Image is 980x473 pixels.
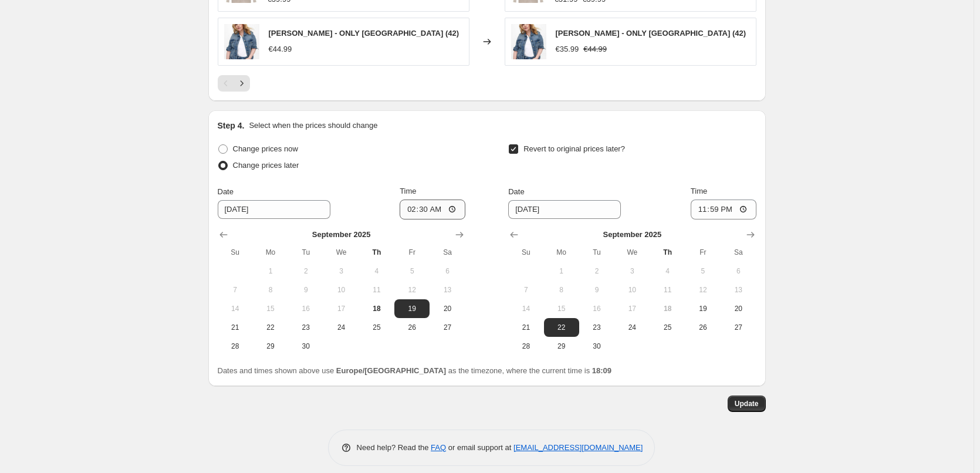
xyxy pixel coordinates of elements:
span: Fr [690,248,716,257]
span: Fr [399,248,425,257]
span: 6 [434,266,460,276]
span: 9 [584,285,610,295]
button: Saturday September 6 2025 [721,262,756,281]
span: 3 [328,266,354,276]
span: We [328,248,354,257]
span: or email support at [446,443,513,452]
button: Monday September 22 2025 [253,318,288,337]
span: 30 [584,342,610,351]
button: Thursday September 25 2025 [359,318,394,337]
a: FAQ [431,443,446,452]
button: Friday September 26 2025 [685,318,721,337]
span: 21 [513,323,539,332]
span: 22 [549,323,575,332]
span: Mo [258,248,283,257]
span: 7 [222,285,248,295]
button: Today Thursday September 18 2025 [650,299,685,318]
span: 12 [399,285,425,295]
span: [PERSON_NAME] - ONLY [GEOGRAPHIC_DATA] (42) [269,29,459,38]
span: 9 [293,285,319,295]
th: Tuesday [579,243,614,262]
button: Wednesday September 10 2025 [323,281,359,299]
p: Select when the prices should change [249,120,377,131]
span: 26 [399,323,425,332]
button: Tuesday September 16 2025 [579,299,614,318]
span: 22 [258,323,283,332]
button: Sunday September 28 2025 [218,337,253,356]
input: 12:00 [400,200,465,219]
span: 23 [584,323,610,332]
span: 4 [364,266,390,276]
b: Europe/[GEOGRAPHIC_DATA] [336,366,446,375]
span: 1 [549,266,575,276]
span: 28 [222,342,248,351]
span: 16 [293,304,319,313]
a: [EMAIL_ADDRESS][DOMAIN_NAME] [513,443,643,452]
span: 6 [725,266,751,276]
span: 30 [293,342,319,351]
button: Tuesday September 30 2025 [579,337,614,356]
th: Sunday [508,243,543,262]
span: 10 [328,285,354,295]
button: Friday September 5 2025 [394,262,430,281]
h2: Step 4. [218,120,245,131]
span: 7 [513,285,539,295]
input: 9/18/2025 [218,200,330,219]
span: Time [400,187,416,195]
button: Friday September 12 2025 [394,281,430,299]
button: Wednesday September 24 2025 [323,318,359,337]
button: Show next month, October 2025 [742,227,759,243]
button: Monday September 29 2025 [544,337,579,356]
span: 5 [399,266,425,276]
button: Show previous month, August 2025 [506,227,522,243]
span: 18 [654,304,680,313]
button: Thursday September 4 2025 [650,262,685,281]
span: Mo [549,248,575,257]
span: Revert to original prices later? [523,144,625,153]
button: Saturday September 27 2025 [430,318,465,337]
span: Change prices now [233,144,298,153]
button: Wednesday September 24 2025 [614,318,650,337]
span: 11 [654,285,680,295]
th: Tuesday [288,243,323,262]
button: Thursday September 4 2025 [359,262,394,281]
button: Saturday September 13 2025 [721,281,756,299]
button: Monday September 15 2025 [253,299,288,318]
button: Friday September 19 2025 [685,299,721,318]
th: Friday [685,243,721,262]
span: Tu [293,248,319,257]
th: Friday [394,243,430,262]
span: Th [364,248,390,257]
button: Tuesday September 30 2025 [288,337,323,356]
span: Date [508,187,524,196]
button: Tuesday September 2 2025 [288,262,323,281]
button: Monday September 29 2025 [253,337,288,356]
span: 12 [690,285,716,295]
button: Wednesday September 10 2025 [614,281,650,299]
span: 18 [364,304,390,313]
button: Show next month, October 2025 [451,227,468,243]
button: Sunday September 21 2025 [508,318,543,337]
span: 27 [434,323,460,332]
button: Tuesday September 2 2025 [579,262,614,281]
button: Thursday September 25 2025 [650,318,685,337]
button: Monday September 8 2025 [544,281,579,299]
button: Tuesday September 23 2025 [579,318,614,337]
span: Date [218,187,234,196]
button: Wednesday September 17 2025 [323,299,359,318]
span: 13 [725,285,751,295]
button: Saturday September 20 2025 [721,299,756,318]
span: Time [691,187,707,195]
button: Update [728,396,766,412]
span: 16 [584,304,610,313]
th: Sunday [218,243,253,262]
button: Saturday September 27 2025 [721,318,756,337]
span: Tu [584,248,610,257]
span: 15 [549,304,575,313]
th: Thursday [359,243,394,262]
button: Friday September 26 2025 [394,318,430,337]
span: 13 [434,285,460,295]
span: Sa [725,248,751,257]
button: Wednesday September 3 2025 [614,262,650,281]
th: Saturday [721,243,756,262]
